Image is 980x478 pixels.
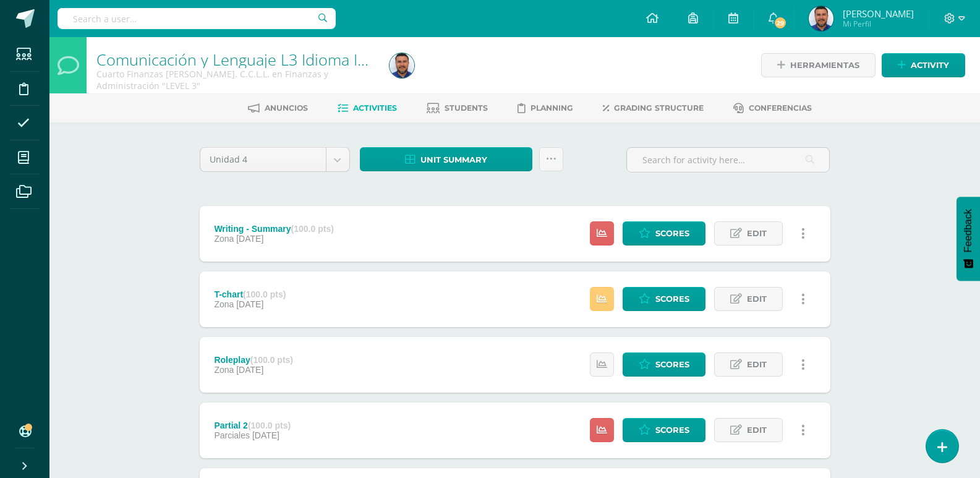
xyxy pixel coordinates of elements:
span: Activity [911,54,949,77]
span: Herramientas [790,54,859,77]
a: Scores [623,221,705,245]
div: T-chart [214,289,286,299]
span: Scores [655,419,689,442]
a: Herramientas [761,53,876,77]
a: Activities [338,98,397,118]
span: [PERSON_NAME] [843,7,914,20]
a: Grading structure [603,98,704,118]
a: Unit summary [360,147,532,171]
strong: (100.0 pts) [248,420,291,430]
div: Partial 2 [214,420,291,430]
a: Students [427,98,488,118]
span: [DATE] [252,430,279,440]
span: Zona [214,299,234,309]
span: Scores [655,353,689,376]
span: Unit summary [420,148,487,171]
div: Writing - Summary [214,224,333,234]
span: Anuncios [265,103,308,113]
span: 29 [773,16,787,30]
span: Zona [214,365,234,375]
div: Cuarto Finanzas Bach. C.C.L.L. en Finanzas y Administración 'LEVEL 3' [96,68,375,92]
span: Scores [655,288,689,310]
a: Planning [518,98,573,118]
a: Comunicación y Lenguaje L3 Idioma Inglés [96,49,394,70]
span: Mi Perfil [843,19,914,29]
span: Grading structure [614,103,704,113]
img: 1e40cb41d2dde1487ece8400d40bf57c.png [809,6,833,31]
strong: (100.0 pts) [291,224,334,234]
a: Conferencias [733,98,812,118]
a: Anuncios [248,98,308,118]
img: 1e40cb41d2dde1487ece8400d40bf57c.png [390,53,414,78]
strong: (100.0 pts) [250,355,293,365]
a: Scores [623,418,705,442]
button: Feedback - Mostrar encuesta [957,197,980,281]
div: Roleplay [214,355,293,365]
a: Scores [623,352,705,377]
span: Feedback [963,209,974,252]
span: [DATE] [236,234,263,244]
span: Scores [655,222,689,245]
span: Edit [747,288,767,310]
span: Students [445,103,488,113]
a: Activity [882,53,965,77]
span: Planning [530,103,573,113]
span: Conferencias [749,103,812,113]
span: Edit [747,419,767,442]
span: Unidad 4 [210,148,317,171]
a: Scores [623,287,705,311]
span: [DATE] [236,299,263,309]
input: Search for activity here… [627,148,829,172]
span: Edit [747,353,767,376]
span: Edit [747,222,767,245]
h1: Comunicación y Lenguaje L3 Idioma Inglés [96,51,375,68]
span: [DATE] [236,365,263,375]
a: Unidad 4 [200,148,349,171]
input: Search a user… [58,8,336,29]
span: Zona [214,234,234,244]
span: Parciales [214,430,250,440]
strong: (100.0 pts) [243,289,286,299]
span: Activities [353,103,397,113]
